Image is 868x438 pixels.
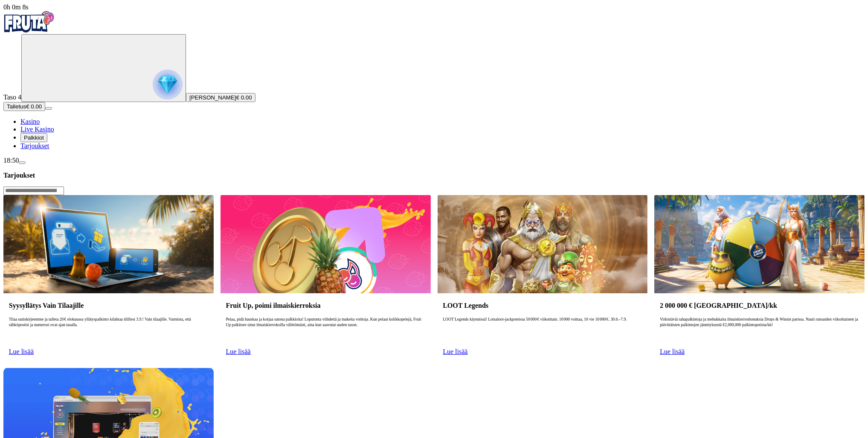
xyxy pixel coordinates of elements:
button: menu [19,161,26,164]
span: [PERSON_NAME] [189,94,236,101]
a: Lue lisää [9,348,34,355]
img: reward progress [153,70,183,99]
a: Live Kasino [20,126,54,133]
p: LOOT Legends käynnissä! Lotsaloot‑jackpoteissa 50 000 € viikoittain. 10 000 voittaa, 10 vie 10 00... [443,317,642,344]
h3: Syysyllätys Vain Tilaajille [9,301,208,310]
h3: LOOT Legends [443,301,642,310]
nav: Primary [3,11,865,150]
span: Talletus [7,103,26,110]
img: 2 000 000 € Palkintopotti/kk [654,195,865,293]
img: LOOT Legends [438,195,648,293]
span: Taso 4 [3,93,21,101]
a: Lue lisää [226,348,251,355]
p: Virkistäviä rahapalkintoja ja mehukkaita ilmaiskierrosbonuksia Drops & Winsin parissa. Nauti runs... [660,317,859,344]
button: Talletusplus icon€ 0.00 [3,102,45,111]
img: Syysyllätys Vain Tilaajille [3,195,214,293]
span: Palkkiot [24,134,44,141]
span: € 0.00 [26,103,42,110]
span: user session time [3,3,29,11]
a: Kasino [20,118,40,125]
h3: Tarjoukset [3,171,865,179]
button: reward progress [21,34,186,102]
input: Search [3,187,64,195]
nav: Main menu [3,118,865,150]
button: [PERSON_NAME]€ 0.00 [186,93,255,102]
img: Fruit Up, poimi ilmaiskierroksia [221,195,431,293]
h3: 2 000 000 € [GEOGRAPHIC_DATA]/kk [660,301,859,310]
p: Tilaa uutiskirjeemme ja talleta 20 € elokuussa yllätyspalkinto kilahtaa tilillesi 3.9.! Vain tila... [9,317,208,344]
button: menu [45,107,52,110]
span: € 0.00 [236,94,252,101]
span: 18:50 [3,157,19,164]
a: Lue lisää [660,348,685,355]
p: Pelaa, pidä hauskaa ja korjaa satona palkkioita! Loputonta viihdettä ja makeita voittoja. Kun pel... [226,317,425,344]
img: Fruta [3,11,55,32]
h3: Fruit Up, poimi ilmaiskierroksia [226,301,425,310]
a: Fruta [3,26,55,34]
button: Palkkiot [20,133,47,142]
a: Lue lisää [443,348,467,355]
a: Tarjoukset [20,142,49,149]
